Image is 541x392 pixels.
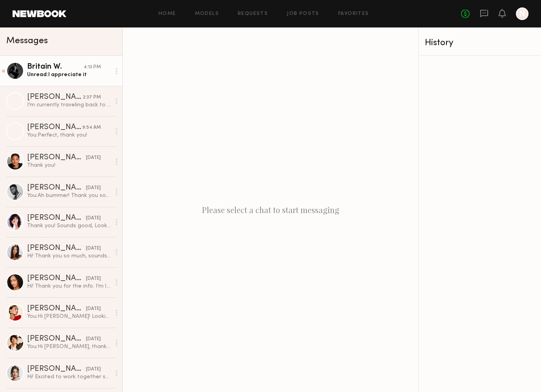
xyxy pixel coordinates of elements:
[27,275,86,283] div: [PERSON_NAME]
[86,305,101,313] div: [DATE]
[86,335,101,343] div: [DATE]
[27,222,111,230] div: Thank you! Sounds good, Looking forward to it 🌞
[27,244,86,252] div: [PERSON_NAME]
[27,162,111,169] div: Thank you!
[27,71,111,78] div: Unread: I appreciate it
[27,313,111,320] div: You: Hi [PERSON_NAME]! Looking forward to having you as part of our campaign next week. I am stil...
[27,343,111,350] div: You: Hi [PERSON_NAME], thank you for getting back to us! We completely understand and respect you...
[27,93,83,101] div: [PERSON_NAME]
[27,124,82,131] div: [PERSON_NAME]
[86,215,101,222] div: [DATE]
[516,7,528,20] a: N
[27,305,86,313] div: [PERSON_NAME]
[86,154,101,162] div: [DATE]
[287,11,319,16] a: Job Posts
[82,124,101,131] div: 9:54 AM
[27,154,86,162] div: [PERSON_NAME]
[123,27,418,392] div: Please select a chat to start messaging
[27,101,111,109] div: I’m currently traveling back to [GEOGRAPHIC_DATA] and I won’t arrive until tonight, I’ll submit s...
[86,245,101,252] div: [DATE]
[84,64,101,71] div: 4:13 PM
[86,275,101,283] div: [DATE]
[27,131,111,139] div: You: Perfect, thank you!
[6,36,48,46] span: Messages
[86,184,101,192] div: [DATE]
[27,373,111,381] div: Hi! Excited to work together soon :).
[27,252,111,260] div: Hi! Thank you so much, sounds good 😊 xx
[27,335,86,343] div: [PERSON_NAME]
[27,192,111,199] div: You: Ah bummer! Thank you so much for the quick reply. We are trying to fill a last minute gap, a...
[27,283,111,290] div: Hi! Thank you for the info. I’m looking forward to it as well. Have a great weekend! :)
[425,38,535,47] div: History
[158,11,176,16] a: Home
[86,366,101,373] div: [DATE]
[27,214,86,222] div: [PERSON_NAME]
[27,63,84,71] div: Britain W.
[83,94,101,101] div: 2:37 PM
[238,11,268,16] a: Requests
[27,184,86,192] div: [PERSON_NAME]
[195,11,219,16] a: Models
[27,365,86,373] div: [PERSON_NAME]
[338,11,369,16] a: Favorites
